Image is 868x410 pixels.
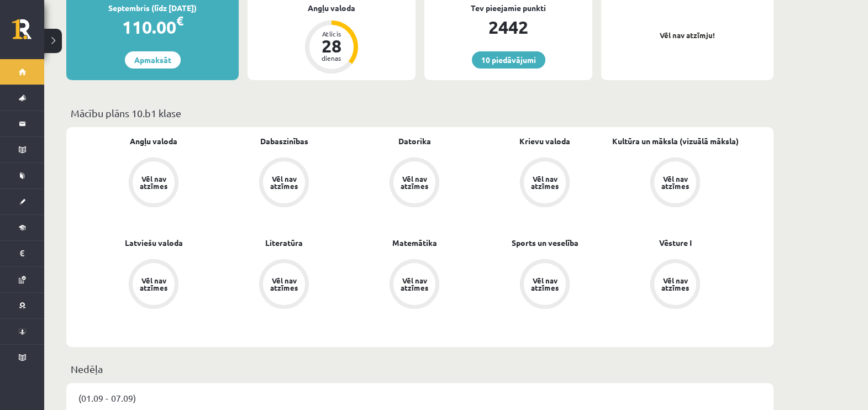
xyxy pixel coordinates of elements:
div: Tev pieejamie punkti [424,2,592,14]
a: Sports un veselība [512,237,578,249]
a: Latviešu valoda [125,237,183,249]
div: Vēl nav atzīmes [399,277,430,291]
div: Vēl nav atzīmes [269,175,299,190]
a: 10 piedāvājumi [472,51,545,69]
div: Vēl nav atzīmes [269,277,299,291]
a: Vēl nav atzīmes [610,259,740,311]
a: Rīgas 1. Tālmācības vidusskola [12,19,44,47]
a: Vēl nav atzīmes [219,157,349,209]
a: Datorika [398,135,431,147]
div: dienas [315,55,348,61]
p: Nedēļa [71,361,769,376]
a: Angļu valoda [130,135,177,147]
a: Krievu valoda [519,135,570,147]
div: Vēl nav atzīmes [529,277,560,291]
div: Vēl nav atzīmes [660,277,691,291]
div: Angļu valoda [248,2,415,14]
a: Vēl nav atzīmes [610,157,740,209]
a: Matemātika [392,237,437,249]
div: Vēl nav atzīmes [138,277,169,291]
a: Vēl nav atzīmes [219,259,349,311]
span: € [176,13,183,29]
div: Vēl nav atzīmes [138,175,169,190]
div: 2442 [424,14,592,40]
div: Vēl nav atzīmes [529,175,560,190]
a: Kultūra un māksla (vizuālā māksla) [612,135,739,147]
a: Vēl nav atzīmes [480,157,610,209]
a: Vēl nav atzīmes [349,157,480,209]
div: 110.00 [66,14,239,40]
div: Vēl nav atzīmes [399,175,430,190]
a: Vēl nav atzīmes [88,157,219,209]
a: Apmaksāt [125,51,181,69]
p: Vēl nav atzīmju! [607,30,768,41]
a: Literatūra [265,237,303,249]
p: Mācību plāns 10.b1 klase [71,106,769,120]
a: Vēsture I [659,237,692,249]
div: Septembris (līdz [DATE]) [66,2,239,14]
div: 28 [315,37,348,55]
div: Vēl nav atzīmes [660,175,691,190]
a: Dabaszinības [260,135,308,147]
div: Atlicis [315,30,348,37]
a: Angļu valoda Atlicis 28 dienas [248,2,415,75]
a: Vēl nav atzīmes [349,259,480,311]
a: Vēl nav atzīmes [480,259,610,311]
a: Vēl nav atzīmes [88,259,219,311]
